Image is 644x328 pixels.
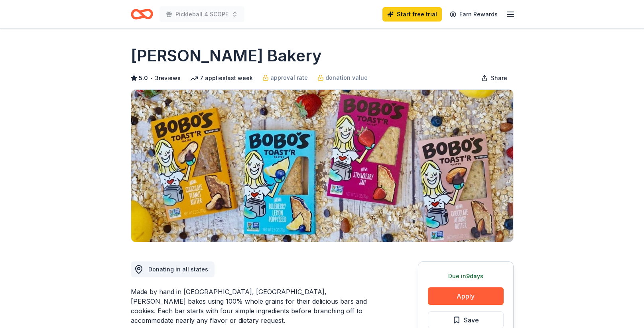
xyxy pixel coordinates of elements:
span: • [150,75,153,81]
span: Pickleball 4 SCOPE [175,10,228,19]
h1: [PERSON_NAME] Bakery [131,45,322,67]
span: Save [464,315,479,325]
a: donation value [317,73,368,82]
a: Start free trial [382,7,442,22]
a: approval rate [262,73,308,82]
a: Home [131,5,153,24]
button: Pickleball 4 SCOPE [160,6,244,22]
div: 7 applies last week [190,73,253,83]
span: approval rate [270,73,308,82]
span: 5.0 [139,73,148,83]
button: 3reviews [155,73,181,83]
div: Made by hand in [GEOGRAPHIC_DATA], [GEOGRAPHIC_DATA], [PERSON_NAME] bakes using 100% whole grains... [131,287,380,325]
div: Due in 9 days [428,271,504,281]
span: donation value [325,73,368,82]
button: Apply [428,287,504,305]
span: Share [491,73,507,83]
button: Share [475,70,514,86]
img: Image for Bobo's Bakery [131,90,513,242]
a: Earn Rewards [445,7,502,22]
span: Donating in all states [148,266,208,273]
